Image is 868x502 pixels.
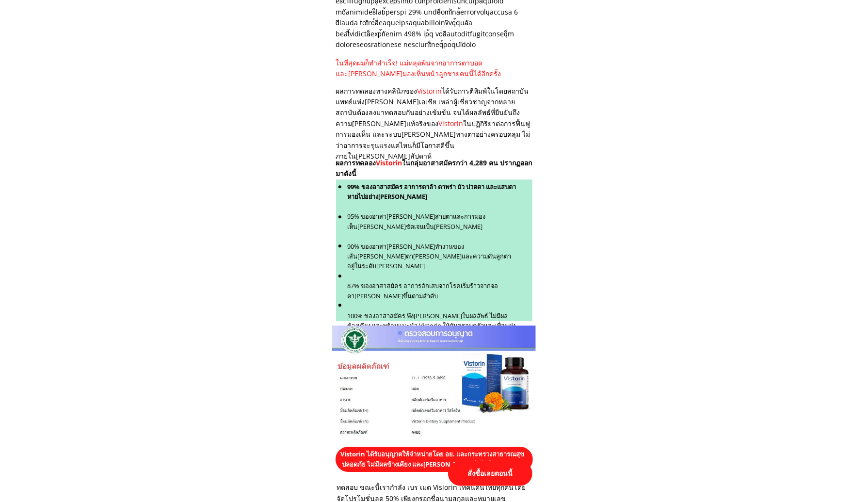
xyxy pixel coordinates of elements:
span: Vistorin [438,119,463,128]
p: สั่งซื้อเลยตอนนี้ [448,461,532,486]
span: Vistorin [376,158,402,167]
span: 99% ของอาสาสมัคร อาการตาล้า ตาพร่า มัว ปวดตา และแสบตาหายไปอย่าง[PERSON_NAME] [347,182,516,201]
h3: 95% ของอาสา[PERSON_NAME]สายตาและการมองเห็น[PERSON_NAME]ชัดเจนเป็น[PERSON_NAME] 90% ของอาสา[PERSON... [347,182,516,330]
span: Vistorin [417,86,442,96]
h3: ในที่สุดผมก็ทำสำเร็จ! แม่หลุดพ้นจากอาการตาบอดและ[PERSON_NAME]มองเห็นหน้าลูกชายคนนี้ได้อีกครั้ง [336,58,532,80]
h3: ผลการทดลอง ในกลุ่มอาสาสมัครกว่า 4,289 คน ปรากฏออกมาดังนี้ [336,158,534,179]
h3: Vistorin ได้รับอนุญาตให้จำหน่ายโดย อย. และกระทรวงสาธารณสุข ปลอดภัย ไม่มีผลข้างเคียง และ[PERSON_NA... [340,449,548,470]
h3: ผลการทดลองทางคลินิกของ ได้รับการตีพิมพ์ในโดยสถาบันแพทย์แห่ง[PERSON_NAME]เอเชีย เหล่าผู้เชี่ยวชาญจ... [336,86,532,162]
